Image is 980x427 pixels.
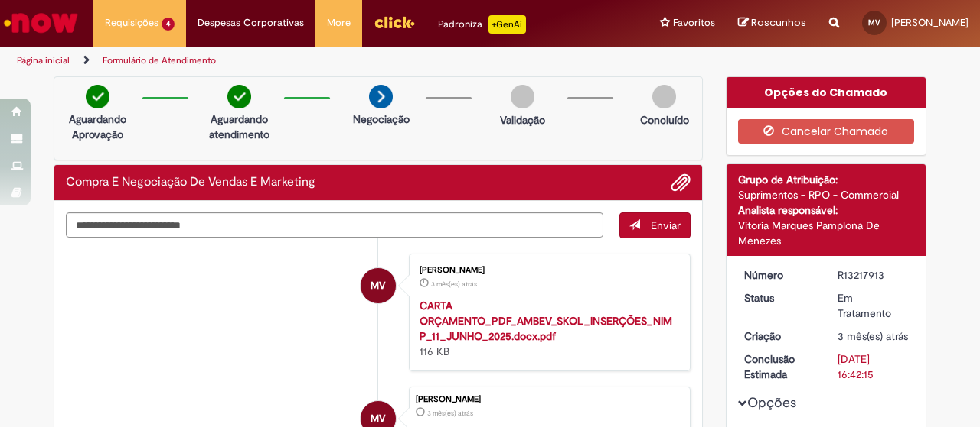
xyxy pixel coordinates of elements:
[66,176,315,189] h2: Compra E Negociação De Vendas E Marketing Histórico de tíquete
[733,267,827,283] dt: Número
[891,16,969,29] span: [PERSON_NAME]
[103,54,216,66] a: Formulário de Atendimento
[17,54,70,66] a: Página inicial
[420,266,675,275] div: [PERSON_NAME]
[838,329,908,343] span: 3 mês(es) atrás
[738,202,915,218] div: Analista responsável:
[202,112,276,142] p: Aguardando atendimento
[738,187,915,202] div: Suprimentos - RPO - Commercial
[738,119,915,144] button: Cancelar Chamado
[733,290,827,306] dt: Status
[619,212,691,238] button: Enviar
[438,15,526,34] div: Padroniza
[738,172,915,187] div: Grupo de Atribuição:
[327,15,351,31] span: More
[371,267,385,304] span: MV
[361,268,396,303] div: Marcos Aurelio Oliveira Venancio
[66,212,603,238] textarea: Digite sua mensagem aqui...
[427,409,473,418] span: 3 mês(es) atrás
[733,351,827,382] dt: Conclusão Estimada
[11,47,642,75] ul: Trilhas de página
[374,11,415,34] img: click_logo_yellow_360x200.png
[431,280,477,289] span: 3 mês(es) atrás
[652,85,676,108] img: img-circle-grey.png
[838,290,909,321] div: Em Tratamento
[751,15,806,30] span: Rascunhos
[733,328,827,344] dt: Criação
[416,395,682,404] div: [PERSON_NAME]
[838,351,909,382] div: [DATE] 16:42:15
[162,18,175,31] span: 4
[488,15,526,34] p: +GenAi
[369,85,393,108] img: arrow-next.png
[673,15,715,31] span: Favoritos
[651,218,681,232] span: Enviar
[838,329,908,343] time: 26/06/2025 14:42:08
[60,112,135,142] p: Aguardando Aprovação
[838,267,909,283] div: R13217913
[868,18,880,27] span: MV
[227,85,251,108] img: check-circle-green.png
[838,328,909,344] div: 26/06/2025 14:42:08
[86,85,109,108] img: check-circle-green.png
[420,298,675,359] div: 116 KB
[738,16,806,31] a: Rascunhos
[738,218,915,248] div: Vitoria Marques Pamplona De Menezes
[2,8,80,38] img: ServiceNow
[727,77,926,108] div: Opções do Chamado
[198,15,304,31] span: Despesas Corporativas
[105,15,158,31] span: Requisições
[353,112,410,127] p: Negociação
[420,299,672,343] a: CARTA ORÇAMENTO_PDF_AMBEV_SKOL_INSERÇÕES_NIMP_11_JUNHO_2025.docx.pdf
[671,173,691,192] button: Adicionar anexos
[431,280,477,289] time: 26/06/2025 14:41:51
[511,85,534,108] img: img-circle-grey.png
[500,112,545,128] p: Validação
[640,112,689,128] p: Concluído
